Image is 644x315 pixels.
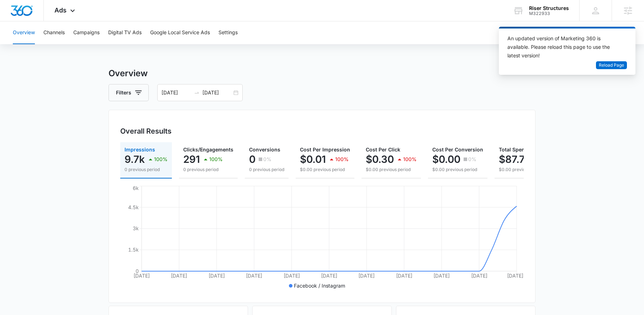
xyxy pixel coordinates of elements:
[300,154,326,165] p: $0.01
[263,157,271,162] p: 0%
[321,273,337,279] tspan: [DATE]
[128,204,139,210] tspan: 4.5k
[471,273,487,279] tspan: [DATE]
[432,154,460,165] p: $0.00
[366,146,400,153] span: Cost Per Click
[432,166,483,173] p: $0.00 previous period
[109,84,149,101] button: Filters
[358,273,375,279] tspan: [DATE]
[162,89,191,97] input: Start date
[596,61,627,69] button: Reload Page
[507,273,523,279] tspan: [DATE]
[529,5,569,11] div: account name
[43,21,65,44] button: Channels
[366,154,394,165] p: $0.30
[335,157,349,162] p: 100%
[249,146,280,153] span: Conversions
[249,154,255,165] p: 0
[183,166,233,173] p: 0 previous period
[183,146,233,153] span: Clicks/Engagements
[183,154,200,165] p: 291
[529,11,569,16] div: account id
[284,273,300,279] tspan: [DATE]
[133,225,139,231] tspan: 3k
[300,166,350,173] p: $0.00 previous period
[133,273,150,279] tspan: [DATE]
[599,62,624,69] span: Reload Page
[133,185,139,191] tspan: 6k
[108,21,142,44] button: Digital TV Ads
[499,146,528,153] span: Total Spend
[218,21,238,44] button: Settings
[125,146,155,153] span: Impressions
[202,89,232,97] input: End date
[249,166,284,173] p: 0 previous period
[499,154,529,165] p: $87.71
[125,154,145,165] p: 9.7k
[136,268,139,274] tspan: 0
[246,273,262,279] tspan: [DATE]
[194,90,200,95] span: swap-right
[54,6,67,14] span: Ads
[171,273,187,279] tspan: [DATE]
[13,21,35,44] button: Overview
[194,90,200,95] span: to
[396,273,412,279] tspan: [DATE]
[120,126,171,136] h3: Overall Results
[300,146,350,153] span: Cost Per Impression
[366,166,417,173] p: $0.00 previous period
[208,273,225,279] tspan: [DATE]
[403,157,417,162] p: 100%
[432,146,483,153] span: Cost Per Conversion
[125,166,168,173] p: 0 previous period
[468,157,476,162] p: 0%
[154,157,168,162] p: 100%
[128,247,139,253] tspan: 1.5k
[109,67,535,80] h3: Overview
[209,157,223,162] p: 100%
[499,166,552,173] p: $0.00 previous period
[433,273,450,279] tspan: [DATE]
[73,21,100,44] button: Campaigns
[507,34,618,60] div: An updated version of Marketing 360 is available. Please reload this page to use the latest version!
[294,282,345,289] p: Facebook / Instagram
[150,21,210,44] button: Google Local Service Ads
